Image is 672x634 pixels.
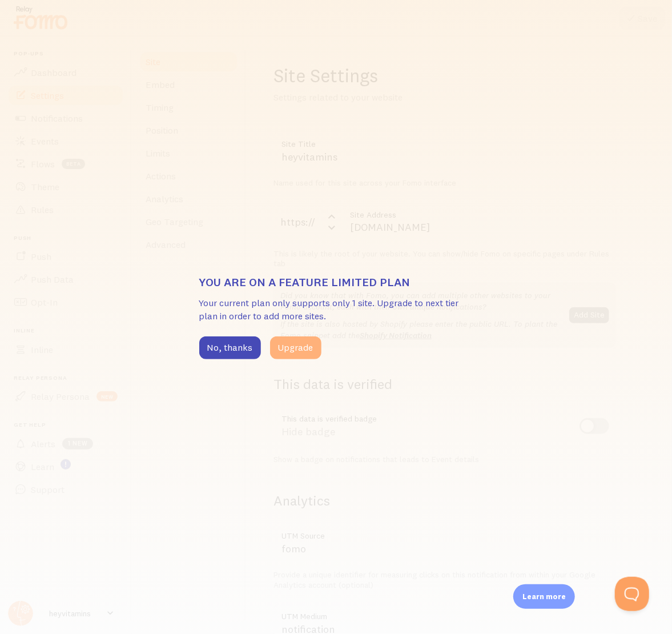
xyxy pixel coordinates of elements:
[615,577,649,611] iframe: Help Scout Beacon - Open
[522,591,566,602] p: Learn more
[199,336,261,359] button: No, thanks
[270,336,321,359] button: Upgrade
[513,584,575,609] div: Learn more
[199,275,473,290] h3: You are on a feature limited plan
[199,296,473,323] p: Your current plan only supports only 1 site. Upgrade to next tier plan in order to add more sites.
